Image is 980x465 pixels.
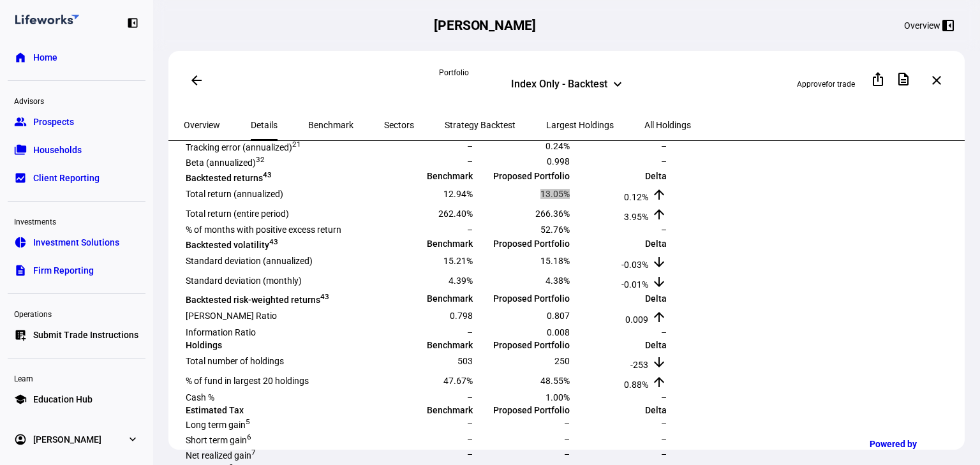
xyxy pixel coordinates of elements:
span: 4.39% [449,276,473,286]
td: Delta [572,404,667,416]
td: Delta [572,292,667,306]
sup: 3 [325,292,329,301]
mat-icon: left_panel_close [940,18,956,33]
td: Backtested volatility [185,237,376,251]
span: 15.21% [443,256,473,266]
button: Approvefor trade [787,74,865,94]
td: Benchmark [378,339,473,351]
span: – [661,141,667,151]
sup: 3 [274,237,278,246]
span: Long term gain [186,420,250,430]
span: – [467,392,473,402]
span: Sectors [384,121,414,129]
mat-icon: ios_share [870,71,886,87]
span: – [467,141,473,151]
span: Standard deviation (annualized) [186,256,313,266]
span: – [661,434,667,444]
h2: [PERSON_NAME] [434,18,536,33]
eth-mat-symbol: list_alt_add [14,328,27,341]
span: – [564,418,570,429]
td: Proposed Portfolio [475,170,570,184]
span: – [661,449,667,459]
eth-mat-symbol: group [14,115,27,128]
mat-icon: arrow_downward [651,274,667,290]
td: Delta [572,170,667,184]
span: Tracking error (annualized) [186,142,301,152]
span: – [467,449,473,459]
span: 1.00% [546,392,570,402]
div: Index Only - Backtest [511,78,607,93]
span: 0.998 [547,156,570,166]
span: 48.55% [540,376,570,386]
eth-mat-symbol: bid_landscape [14,172,27,184]
span: Standard deviation (monthly) [186,276,302,286]
sup: 4 [269,237,274,246]
span: 0.24% [546,141,570,151]
div: Advisors [8,91,145,109]
mat-icon: arrow_upward [651,187,667,202]
span: Overview [184,121,220,129]
td: Benchmark [378,170,473,184]
a: folder_copyHouseholds [8,137,145,163]
a: bid_landscapeClient Reporting [8,165,145,191]
span: Firm Reporting [33,264,94,277]
span: [PERSON_NAME] [33,433,101,446]
span: -253 [630,360,648,370]
span: – [467,434,473,444]
span: Largest Holdings [546,121,614,129]
mat-icon: arrow_downward [651,255,667,270]
eth-mat-symbol: pie_chart [14,236,27,249]
span: Home [33,51,57,64]
td: Proposed Portfolio [475,404,570,416]
span: Cash % [186,392,214,402]
span: Education Hub [33,393,93,406]
eth-mat-symbol: account_circle [14,433,27,446]
td: Delta [572,237,667,251]
td: Delta [572,339,667,351]
a: Powered by [863,432,961,455]
td: Estimated Tax [185,404,376,416]
span: Submit Trade Instructions [33,328,138,341]
span: Net realized gain [186,450,256,461]
td: Backtested risk-weighted returns [185,292,376,306]
span: 0.807 [547,311,570,321]
span: Total return (entire period) [186,209,289,219]
td: Proposed Portfolio [475,292,570,306]
mat-icon: arrow_upward [651,207,667,222]
td: Benchmark [378,292,473,306]
span: 47.67% [443,376,473,386]
eth-mat-symbol: description [14,264,27,277]
span: 503 [457,356,473,366]
sup: 2 [260,155,265,164]
span: -0.03% [621,260,648,270]
td: Benchmark [378,237,473,251]
a: descriptionFirm Reporting [8,258,145,283]
mat-icon: close [929,73,944,88]
span: – [467,156,473,166]
td: Holdings [185,339,376,351]
a: groupProspects [8,109,145,135]
span: 0.008 [547,327,570,337]
mat-icon: arrow_upward [651,374,667,390]
span: 0.798 [450,311,473,321]
sup: 7 [251,448,256,457]
span: Beta (annualized) [186,158,265,168]
div: Operations [8,304,145,322]
span: – [661,418,667,429]
span: Households [33,144,82,156]
span: – [564,434,570,444]
span: Information Ratio [186,327,256,337]
span: All Holdings [644,121,691,129]
span: Approve [797,80,826,89]
span: 3.95% [624,212,648,222]
div: Investments [8,212,145,230]
span: 4.38% [546,276,570,286]
span: % of fund in largest 20 holdings [186,376,309,386]
span: 15.18% [540,256,570,266]
span: – [661,156,667,166]
span: – [661,225,667,235]
eth-mat-symbol: home [14,51,27,64]
span: Strategy Backtest [445,121,516,129]
span: Details [251,121,278,129]
sup: 3 [267,170,272,179]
